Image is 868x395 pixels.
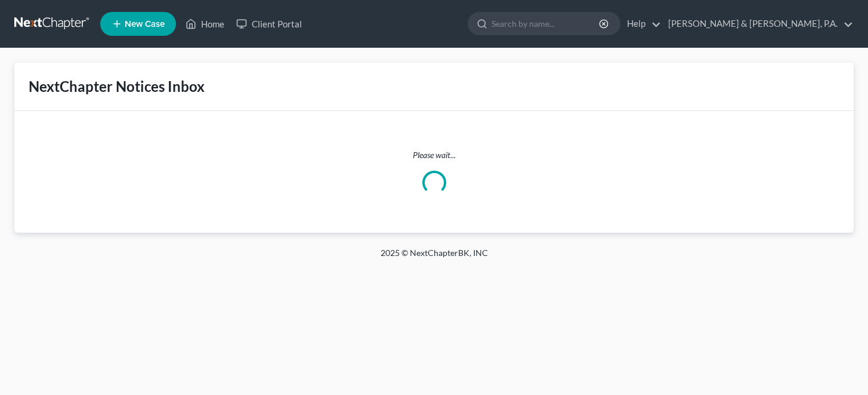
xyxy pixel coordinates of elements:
div: NextChapter Notices Inbox [29,77,839,96]
a: Help [621,13,661,35]
a: [PERSON_NAME] & [PERSON_NAME], P.A. [662,13,853,35]
p: Please wait... [24,149,844,161]
input: Search by name... [492,13,601,35]
span: New Case [125,20,165,29]
a: Client Portal [230,13,308,35]
div: 2025 © NextChapterBK, INC [94,247,774,269]
a: Home [180,13,230,35]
